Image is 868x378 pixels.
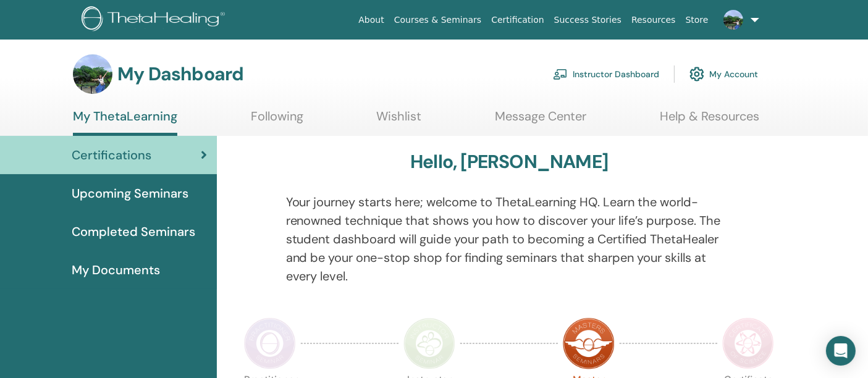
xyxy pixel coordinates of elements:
[553,61,659,88] a: Instructor Dashboard
[723,10,743,30] img: default.jpg
[117,63,243,85] h3: My Dashboard
[72,222,195,241] span: Completed Seminars
[722,317,774,369] img: Certificate of Science
[826,336,856,366] div: Open Intercom Messenger
[377,109,422,133] a: Wishlist
[689,61,758,88] a: My Account
[72,261,160,279] span: My Documents
[353,9,389,31] a: About
[486,9,549,31] a: Certification
[389,9,487,31] a: Courses & Seminars
[73,109,177,136] a: My ThetaLearning
[403,317,455,369] img: Instructor
[681,9,714,31] a: Store
[286,193,733,285] p: Your journey starts here; welcome to ThetaLearning HQ. Learn the world-renowned technique that sh...
[495,109,586,133] a: Message Center
[251,109,303,133] a: Following
[73,54,112,94] img: default.jpg
[660,109,759,133] a: Help & Resources
[549,9,626,31] a: Success Stories
[626,9,681,31] a: Resources
[563,317,615,369] img: Master
[82,6,229,34] img: logo.png
[244,317,296,369] img: Practitioner
[410,151,608,173] h3: Hello, [PERSON_NAME]
[72,146,151,164] span: Certifications
[72,184,188,203] span: Upcoming Seminars
[553,69,568,80] img: chalkboard-teacher.svg
[689,64,704,85] img: cog.svg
